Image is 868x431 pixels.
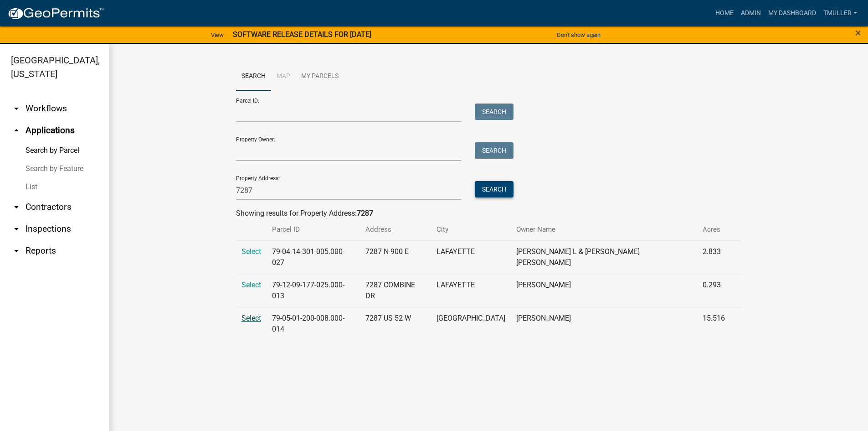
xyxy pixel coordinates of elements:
[511,240,698,274] td: [PERSON_NAME] L & [PERSON_NAME] [PERSON_NAME]
[697,240,730,274] td: 2.833
[241,280,261,289] a: Select
[267,240,360,274] td: 79-04-14-301-005.000-027
[475,142,514,159] button: Search
[855,26,861,39] span: ×
[11,103,22,114] i: arrow_drop_down
[697,274,730,307] td: 0.293
[712,5,737,22] a: Home
[267,307,360,340] td: 79-05-01-200-008.000-014
[11,202,22,213] i: arrow_drop_down
[475,104,514,120] button: Search
[511,219,698,240] th: Owner Name
[360,240,431,274] td: 7287 N 900 E
[236,208,742,219] div: Showing results for Property Address:
[697,307,730,340] td: 15.516
[360,274,431,307] td: 7287 COMBINE DR
[11,245,22,256] i: arrow_drop_down
[511,274,698,307] td: [PERSON_NAME]
[360,307,431,340] td: 7287 US 52 W
[267,219,360,240] th: Parcel ID
[697,219,730,240] th: Acres
[360,219,431,240] th: Address
[475,181,514,197] button: Search
[737,5,765,22] a: Admin
[431,307,511,340] td: [GEOGRAPHIC_DATA]
[233,30,371,39] strong: SOFTWARE RELEASE DETAILS FOR [DATE]
[241,247,261,256] a: Select
[267,274,360,307] td: 79-12-09-177-025.000-013
[765,5,820,22] a: My Dashboard
[431,240,511,274] td: LAFAYETTE
[207,27,227,42] a: View
[296,62,344,91] a: My Parcels
[820,5,861,22] a: Tmuller
[431,274,511,307] td: LAFAYETTE
[553,27,604,42] button: Don't show again
[855,27,861,38] button: Close
[241,314,261,322] a: Select
[511,307,698,340] td: [PERSON_NAME]
[236,62,271,91] a: Search
[431,219,511,240] th: City
[357,209,373,218] strong: 7287
[11,125,22,136] i: arrow_drop_up
[11,223,22,234] i: arrow_drop_down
